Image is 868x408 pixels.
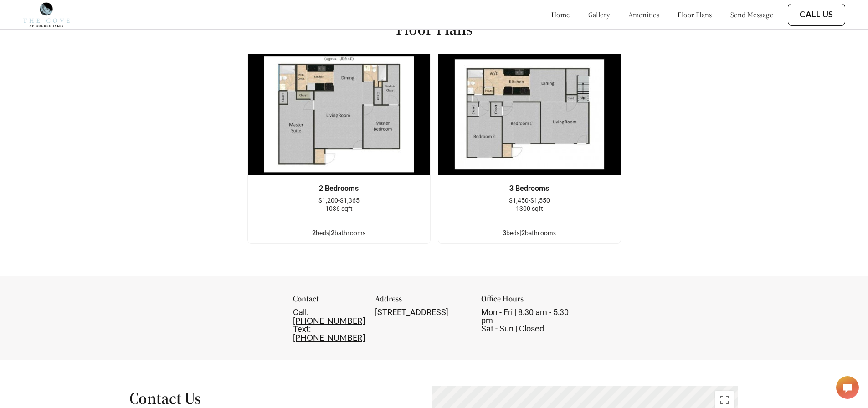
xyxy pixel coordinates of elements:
a: floor plans [678,10,712,19]
a: Call Us [800,10,833,20]
a: [PHONE_NUMBER] [293,316,365,326]
img: example [438,54,621,175]
div: 3 Bedrooms [452,184,607,193]
div: bed s | bathroom s [438,228,621,238]
span: 2 [312,229,316,236]
h1: Floor Plans [396,19,473,39]
span: 1036 sqft [325,205,353,212]
span: 2 [331,229,334,236]
a: gallery [588,10,610,19]
span: 3 [503,229,506,236]
span: $1,450-$1,550 [509,197,550,204]
span: 1300 sqft [516,205,543,212]
a: amenities [628,10,660,19]
a: home [551,10,570,19]
a: send message [730,10,773,19]
span: Call: [293,307,308,317]
button: Call Us [788,4,845,25]
a: [PHONE_NUMBER] [293,332,365,342]
div: Office Hours [481,295,575,308]
div: 2 Bedrooms [262,184,416,193]
img: cove_at_golden_isles_logo.png [23,2,70,27]
span: 2 [521,229,525,236]
div: Contact [293,295,364,308]
span: Text: [293,324,311,334]
div: Mon - Fri | 8:30 am - 5:30 pm [481,308,575,333]
img: example [247,54,431,175]
span: Sat - Sun | Closed [481,324,544,333]
span: $1,200-$1,365 [318,197,360,204]
div: Address [375,295,469,308]
div: bed s | bathroom s [248,228,430,238]
div: [STREET_ADDRESS] [375,308,469,316]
